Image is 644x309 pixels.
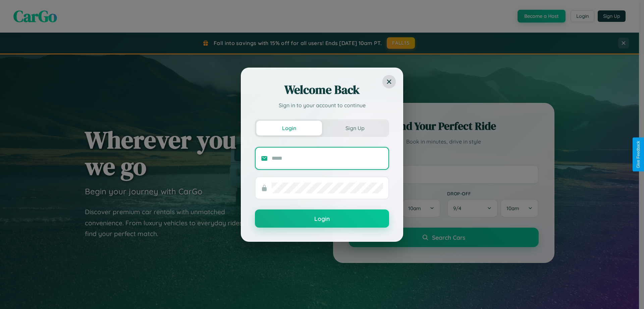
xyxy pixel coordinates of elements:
[256,121,322,136] button: Login
[322,121,388,136] button: Sign Up
[255,82,389,98] h2: Welcome Back
[636,141,641,168] div: Give Feedback
[255,209,389,228] button: Login
[255,101,389,109] p: Sign in to your account to continue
